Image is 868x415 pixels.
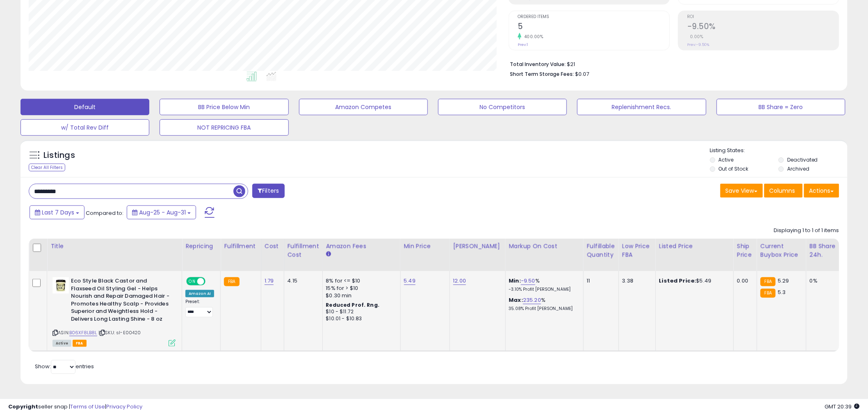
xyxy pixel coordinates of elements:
[687,34,704,40] small: 0.00%
[404,277,416,285] a: 5.49
[810,242,840,259] div: BB Share 24h.
[326,242,397,251] div: Amazon Fees
[86,209,123,217] span: Compared to:
[252,184,284,198] button: Filters
[622,242,652,259] div: Low Price FBA
[787,156,818,163] label: Deactivated
[687,22,839,33] h2: -9.50%
[778,288,786,296] span: 5.3
[438,99,567,115] button: No Competitors
[288,277,316,285] div: 4.15
[8,403,38,410] strong: Copyright
[326,277,394,285] div: 8% for <= $10
[139,208,186,217] span: Aug-25 - Aug-31
[720,184,763,198] button: Save View
[288,242,319,259] div: Fulfillment Cost
[761,289,776,298] small: FBA
[764,184,803,198] button: Columns
[265,277,274,285] a: 1.79
[659,277,727,285] div: $5.49
[453,242,502,251] div: [PERSON_NAME]
[737,277,751,285] div: 0.00
[453,277,466,285] a: 12.00
[719,165,749,172] label: Out of Stock
[53,277,69,294] img: 41gOOysYVWL._SL40_.jpg
[587,277,612,285] div: 11
[30,205,85,219] button: Last 7 Days
[127,205,196,219] button: Aug-25 - Aug-31
[804,184,839,198] button: Actions
[518,15,669,19] span: Ordered Items
[299,99,428,115] button: Amazon Competes
[510,71,574,78] b: Short Term Storage Fees:
[70,403,105,410] a: Terms of Use
[761,277,776,286] small: FBA
[770,187,795,195] span: Columns
[326,285,394,292] div: 15% for > $10
[53,277,176,346] div: ASIN:
[687,15,839,19] span: ROI
[29,164,65,171] div: Clear All Filters
[659,242,730,251] div: Listed Price
[8,403,142,411] div: seller snap | |
[710,147,847,155] p: Listing States:
[774,227,839,235] div: Displaying 1 to 1 of 1 items
[42,208,74,217] span: Last 7 Days
[43,150,75,161] h5: Listings
[326,292,394,299] div: $0.30 min
[160,99,288,115] button: BB Price Below Min
[575,70,589,78] span: $0.07
[509,296,577,312] div: %
[810,277,837,285] div: 0%
[521,277,535,285] a: -9.50
[160,119,288,136] button: NOT REPRICING FBA
[185,290,214,297] div: Amazon AI
[98,329,141,336] span: | SKU: sl-E00420
[326,308,394,315] div: $10 - $11.72
[106,403,142,410] a: Privacy Policy
[185,242,217,251] div: Repricing
[509,277,577,292] div: %
[204,278,217,285] span: OFF
[21,119,149,136] button: w/ Total Rev Diff
[518,42,528,47] small: Prev: 1
[21,99,149,115] button: Default
[825,403,860,410] span: 2025-09-8 20:39 GMT
[69,329,97,336] a: B06XF8LB8L
[577,99,706,115] button: Replenishment Recs.
[622,277,649,285] div: 3.38
[505,239,583,271] th: The percentage added to the cost of goods (COGS) that forms the calculator for Min & Max prices.
[35,363,94,370] span: Show: entries
[224,242,257,251] div: Fulfillment
[326,251,331,258] small: Amazon Fees.
[687,42,709,47] small: Prev: -9.50%
[326,315,394,322] div: $10.01 - $10.83
[659,277,697,285] b: Listed Price:
[509,277,521,285] b: Min:
[510,61,566,68] b: Total Inventory Value:
[737,242,754,259] div: Ship Price
[509,242,580,251] div: Markup on Cost
[265,242,281,251] div: Cost
[523,296,541,304] a: 235.20
[587,242,615,259] div: Fulfillable Quantity
[185,299,214,317] div: Preset:
[719,156,734,163] label: Active
[224,277,239,286] small: FBA
[509,287,577,292] p: -3.10% Profit [PERSON_NAME]
[73,340,87,347] span: FBA
[787,165,809,172] label: Archived
[326,301,380,308] b: Reduced Prof. Rng.
[761,242,803,259] div: Current Buybox Price
[518,22,669,33] h2: 5
[50,242,178,251] div: Title
[509,306,577,312] p: 35.08% Profit [PERSON_NAME]
[404,242,446,251] div: Min Price
[778,277,789,285] span: 5.29
[71,277,171,325] b: Eco Style Black Castor and Flaxseed Oil Styling Gel - Helps Nourish and Repair Damaged Hair - Pro...
[53,340,71,347] span: All listings currently available for purchase on Amazon
[717,99,845,115] button: BB Share = Zero
[187,278,197,285] span: ON
[521,34,544,40] small: 400.00%
[509,296,523,304] b: Max:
